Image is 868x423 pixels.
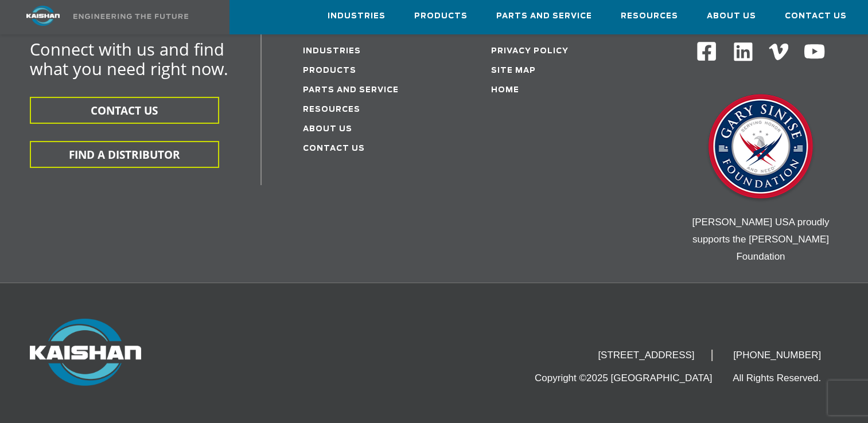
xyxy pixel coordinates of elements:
img: Vimeo [769,44,788,60]
a: Contact Us [785,1,847,32]
a: Home [491,87,519,94]
li: All Rights Reserved. [733,373,838,384]
span: [PERSON_NAME] USA proudly supports the [PERSON_NAME] Foundation [692,217,829,262]
a: Privacy Policy [491,48,569,55]
span: Industries [328,10,386,23]
a: About Us [303,126,352,133]
span: Parts and Service [496,10,592,23]
a: Parts and Service [496,1,592,32]
a: Resources [303,106,360,113]
li: [PHONE_NUMBER] [716,350,838,361]
span: Connect with us and find what you need right now. [30,38,228,80]
a: About Us [707,1,756,32]
img: Youtube [803,41,826,63]
a: Industries [303,48,361,55]
span: About Us [707,10,756,23]
img: Kaishan [30,319,141,386]
a: Resources [621,1,678,32]
li: Copyright ©2025 [GEOGRAPHIC_DATA] [535,373,730,384]
span: Products [414,10,468,23]
img: Engineering the future [73,14,188,19]
img: Gary Sinise Foundation [703,91,818,205]
a: Products [303,67,356,75]
a: Industries [328,1,386,32]
img: Facebook [696,41,717,62]
span: Contact Us [785,10,847,23]
li: [STREET_ADDRESS] [581,350,713,361]
a: Site Map [491,67,536,75]
button: FIND A DISTRIBUTOR [30,141,219,168]
a: Products [414,1,468,32]
span: Resources [621,10,678,23]
img: Linkedin [732,41,754,63]
button: CONTACT US [30,97,219,124]
a: Contact Us [303,145,365,152]
a: Parts and service [303,87,399,94]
